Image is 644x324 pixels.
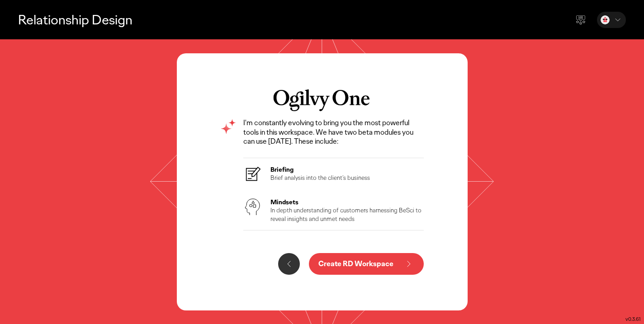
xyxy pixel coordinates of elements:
[601,15,610,24] img: Arlene Armenteros
[270,165,370,174] h3: Briefing
[309,253,424,275] button: Create RD Workspace
[570,9,592,31] div: Send feedback
[270,198,424,206] h3: Mindsets
[318,260,393,268] p: Create RD Workspace
[270,206,424,222] p: In depth understanding of customers harnessing BeSci to reveal insights and unmet needs
[270,174,370,182] p: Brief analysis into the client’s business
[243,118,424,146] p: I'm constantly evolving to bring you the most powerful tools in this workspace. We have two beta ...
[18,10,133,29] p: Relationship Design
